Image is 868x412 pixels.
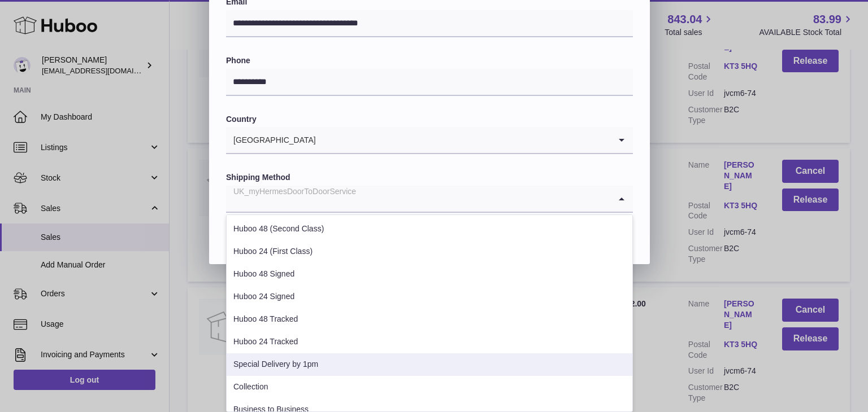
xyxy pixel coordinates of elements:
li: Special Delivery by 1pm [227,353,632,376]
li: Huboo 48 Tracked [227,308,632,331]
li: Collection [227,376,632,398]
label: Shipping Method [226,172,633,183]
input: Search for option [316,127,610,153]
li: Huboo 48 (Second Class) [227,218,632,240]
li: Huboo 24 Signed [227,286,632,308]
label: Country [226,114,633,125]
div: Search for option [226,127,633,154]
input: Search for option [226,186,610,212]
div: Search for option [226,186,633,213]
li: Huboo 24 Tracked [227,331,632,353]
label: Phone [226,55,633,66]
span: [GEOGRAPHIC_DATA] [226,127,316,153]
li: Huboo 24 (First Class) [227,240,632,263]
li: Huboo 48 Signed [227,263,632,286]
